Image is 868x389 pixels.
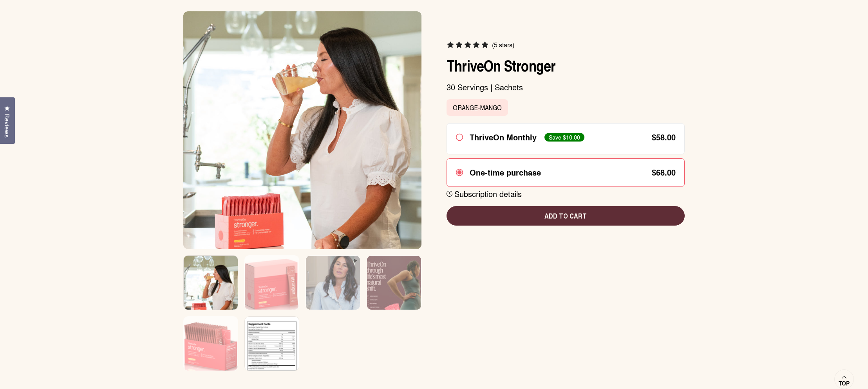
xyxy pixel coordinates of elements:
[447,99,508,116] label: Orange-Mango
[245,256,299,321] img: Box of ThriveOn Stronger supplement with a pink design on a white background
[454,189,522,199] div: Subscription details
[839,380,850,387] span: Top
[544,133,584,142] div: Save $10.00
[492,41,514,49] span: (5 stars)
[447,82,685,92] p: 30 Servings | Sachets
[447,206,685,226] button: Add to cart
[183,11,421,249] img: ThriveOn Stronger
[470,133,537,142] div: ThriveOn Monthly
[470,168,541,177] div: One-time purchase
[453,211,678,221] span: Add to cart
[652,133,676,141] div: $58.00
[184,317,238,382] img: Box of ThriveOn Stronger supplement packets on a white background
[652,169,676,176] div: $68.00
[447,56,685,75] h1: ThriveOn Stronger
[2,113,12,138] span: Reviews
